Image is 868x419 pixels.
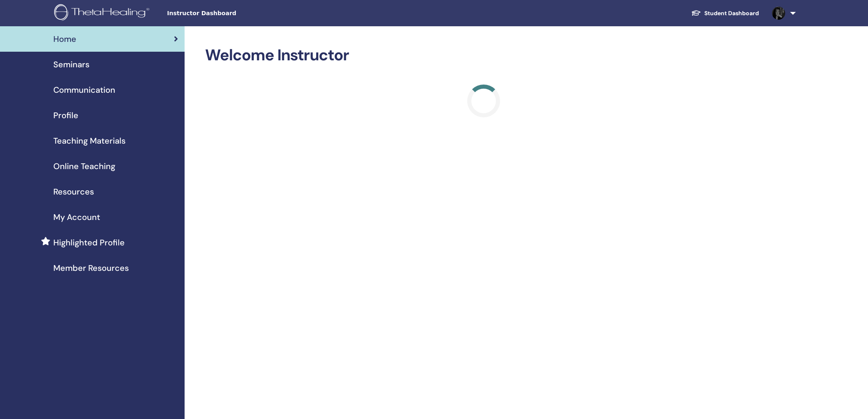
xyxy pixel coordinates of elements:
[53,84,115,96] span: Communication
[53,236,125,249] span: Highlighted Profile
[53,211,100,223] span: My Account
[685,6,765,21] a: Student Dashboard
[53,185,94,198] span: Resources
[53,58,89,71] span: Seminars
[167,9,290,18] span: Instructor Dashboard
[53,160,115,172] span: Online Teaching
[53,109,78,121] span: Profile
[53,262,129,274] span: Member Resources
[54,4,152,23] img: logo.png
[53,135,126,147] span: Teaching Materials
[772,7,785,20] img: default.jpg
[53,33,76,45] span: Home
[205,46,762,65] h2: Welcome Instructor
[691,9,701,16] img: graduation-cap-white.svg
